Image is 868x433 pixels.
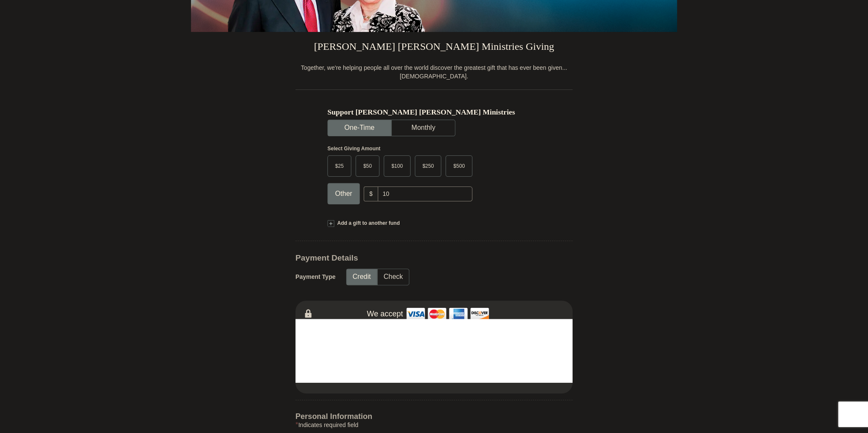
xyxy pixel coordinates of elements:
[364,186,378,201] span: $
[331,160,348,172] span: $25
[387,160,407,172] span: $100
[295,63,573,80] div: Together, we're helping people all over the world discover the greatest gift that has ever been g...
[295,32,573,63] h3: [PERSON_NAME] [PERSON_NAME] Ministries Giving
[327,146,380,152] strong: Select Giving Amount
[347,269,377,285] button: Credit
[328,120,391,136] button: One-Time
[367,310,403,319] h4: We accept
[295,413,573,420] h4: Personal Information
[334,220,400,227] span: Add a gift to another fund
[295,273,336,281] h5: Payment Type
[405,305,490,323] img: credit cards accepted
[378,269,409,285] button: Check
[449,160,469,172] span: $500
[295,253,513,263] h3: Payment Details
[327,108,541,117] h5: Support [PERSON_NAME] [PERSON_NAME] Ministries
[392,120,455,136] button: Monthly
[359,160,376,172] span: $50
[331,187,356,200] span: Other
[418,160,438,172] span: $250
[378,186,472,201] input: Other Amount
[295,420,573,430] div: Indicates required field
